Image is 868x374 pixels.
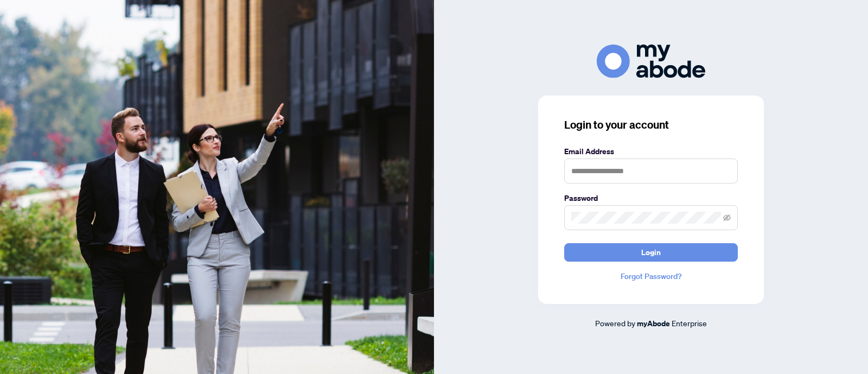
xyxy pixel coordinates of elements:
[641,244,661,261] span: Login
[672,318,707,328] span: Enterprise
[564,145,738,157] label: Email Address
[564,243,738,262] button: Login
[564,192,738,204] label: Password
[564,270,738,282] a: Forgot Password?
[597,45,705,78] img: ma-logo
[564,117,738,132] h3: Login to your account
[723,214,731,221] span: eye-invisible
[595,318,635,328] span: Powered by
[637,318,670,329] a: myAbode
